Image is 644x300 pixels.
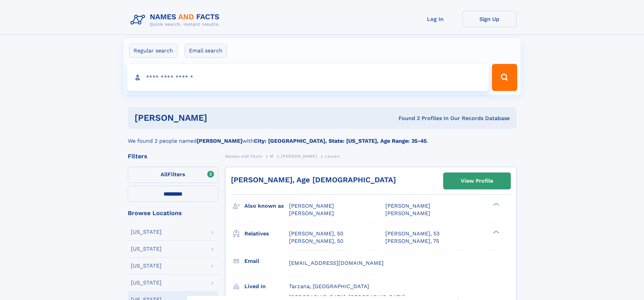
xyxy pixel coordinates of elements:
div: [US_STATE] [131,280,162,285]
a: Log In [408,11,462,27]
button: Search Button [492,64,517,91]
b: [PERSON_NAME] [197,138,242,144]
span: [PERSON_NAME] [385,203,430,209]
a: [PERSON_NAME], 53 [385,230,439,237]
input: search input [127,64,489,91]
div: ❯ [492,202,500,207]
label: Regular search [129,44,177,58]
a: [PERSON_NAME], Age [DEMOGRAPHIC_DATA] [231,176,396,184]
a: M [270,152,273,160]
h3: Relatives [244,228,289,239]
a: View Profile [444,173,510,189]
span: Lauren [325,154,340,159]
div: [US_STATE] [131,229,162,235]
b: City: [GEOGRAPHIC_DATA], State: [US_STATE], Age Range: 35-45 [254,138,427,144]
label: Filters [128,167,218,183]
span: All [161,171,168,178]
div: Found 2 Profiles In Our Records Database [303,115,510,122]
div: Browse Locations [128,210,218,216]
h3: Also known as [244,200,289,212]
div: ❯ [492,230,500,234]
h3: Lived in [244,281,289,292]
div: Filters [128,153,218,159]
span: M [270,154,273,159]
a: Names and Facts [225,152,262,160]
span: Tarzana, [GEOGRAPHIC_DATA] [289,283,369,290]
a: [PERSON_NAME], 50 [289,237,343,245]
span: [PERSON_NAME] [289,203,334,209]
span: [PERSON_NAME] [289,210,334,216]
h3: Email [244,255,289,267]
span: [EMAIL_ADDRESS][DOMAIN_NAME] [289,260,384,266]
a: Sign Up [462,11,517,27]
span: [PERSON_NAME] [385,210,430,216]
div: [US_STATE] [131,246,162,252]
a: [PERSON_NAME], 50 [289,230,343,237]
a: [PERSON_NAME], 75 [385,237,439,245]
a: [PERSON_NAME] [281,152,317,160]
img: Logo Names and Facts [128,11,225,29]
div: View Profile [461,173,493,189]
h1: [PERSON_NAME] [135,114,303,122]
span: [PERSON_NAME] [281,154,317,159]
div: We found 2 people named with . [128,129,517,145]
label: Email search [185,44,227,58]
div: [US_STATE] [131,263,162,269]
